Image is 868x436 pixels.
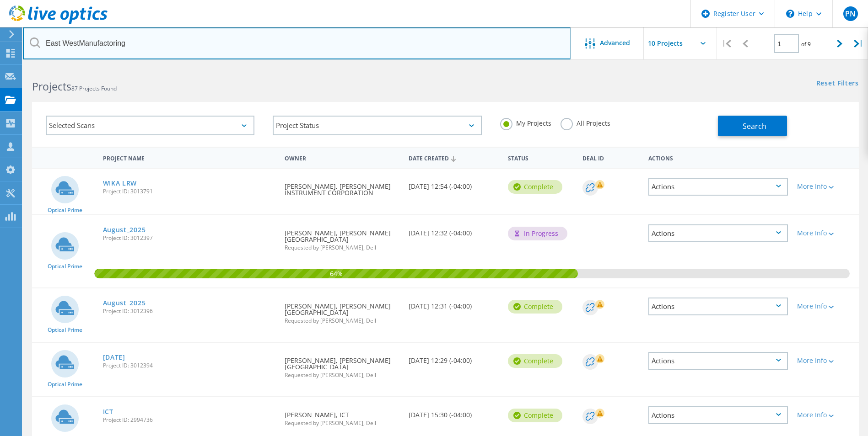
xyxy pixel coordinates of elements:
[94,269,577,277] span: 64%
[103,235,276,241] span: Project ID: 3012397
[644,149,793,166] div: Actions
[648,224,788,242] div: Actions
[103,189,276,194] span: Project ID: 3013791
[404,288,503,319] div: [DATE] 12:31 (-04:00)
[285,420,399,426] span: Requested by [PERSON_NAME], Dell
[103,308,276,314] span: Project ID: 3012396
[48,207,82,213] span: Optical Prime
[71,85,117,92] span: 87 Projects Found
[273,116,481,135] div: Project Status
[103,409,113,415] a: ICT
[797,183,854,190] div: More Info
[48,327,82,333] span: Optical Prime
[801,40,811,48] span: of 9
[797,230,854,236] div: More Info
[404,343,503,373] div: [DATE] 12:29 (-04:00)
[648,352,788,370] div: Actions
[718,116,787,136] button: Search
[280,215,404,260] div: [PERSON_NAME], [PERSON_NAME][GEOGRAPHIC_DATA]
[48,264,82,269] span: Optical Prime
[48,382,82,387] span: Optical Prime
[849,27,868,60] div: |
[404,215,503,245] div: [DATE] 12:32 (-04:00)
[404,149,503,166] div: Date Created
[508,354,562,368] div: Complete
[103,363,276,368] span: Project ID: 3012394
[98,149,280,166] div: Project Name
[816,80,859,88] a: Reset Filters
[280,288,404,333] div: [PERSON_NAME], [PERSON_NAME][GEOGRAPHIC_DATA]
[648,406,788,424] div: Actions
[717,27,736,60] div: |
[797,357,854,364] div: More Info
[9,19,108,26] a: Live Optics Dashboard
[508,227,567,240] div: In Progress
[797,412,854,418] div: More Info
[561,118,610,127] label: All Projects
[103,180,137,186] a: WIKA LRW
[600,40,630,46] span: Advanced
[578,149,644,166] div: Deal Id
[103,354,125,361] a: [DATE]
[404,397,503,427] div: [DATE] 15:30 (-04:00)
[500,118,551,127] label: My Projects
[103,227,146,233] a: August_2025
[23,27,571,59] input: Search projects by name, owner, ID, company, etc
[503,149,578,166] div: Status
[285,372,399,378] span: Requested by [PERSON_NAME], Dell
[845,10,856,17] span: PN
[103,300,146,306] a: August_2025
[280,149,404,166] div: Owner
[285,318,399,324] span: Requested by [PERSON_NAME], Dell
[508,409,562,422] div: Complete
[32,79,71,94] b: Projects
[404,169,503,199] div: [DATE] 12:54 (-04:00)
[648,298,788,315] div: Actions
[280,169,404,205] div: [PERSON_NAME], [PERSON_NAME] INSTRUMENT CORPORATION
[285,245,399,250] span: Requested by [PERSON_NAME], Dell
[103,417,276,423] span: Project ID: 2994736
[508,180,562,194] div: Complete
[786,10,794,18] svg: \n
[508,300,562,314] div: Complete
[280,343,404,387] div: [PERSON_NAME], [PERSON_NAME][GEOGRAPHIC_DATA]
[797,303,854,309] div: More Info
[46,116,254,135] div: Selected Scans
[280,397,404,435] div: [PERSON_NAME], ICT
[648,178,788,196] div: Actions
[743,121,766,131] span: Search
